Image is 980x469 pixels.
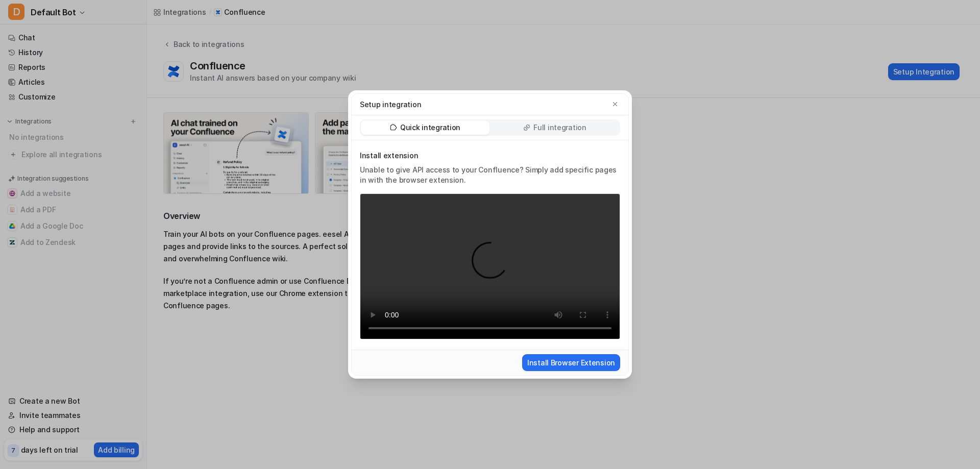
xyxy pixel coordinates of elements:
div: Unable to give API access to your Confluence? Simply add specific pages in with the browser exten... [360,165,620,185]
p: Setup integration [360,99,421,110]
p: Quick integration [400,122,460,133]
p: Full integration [533,122,586,133]
p: Install extension [360,151,620,161]
button: Install Browser Extension [522,354,620,371]
video: Your browser does not support the video tag. [360,193,620,340]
